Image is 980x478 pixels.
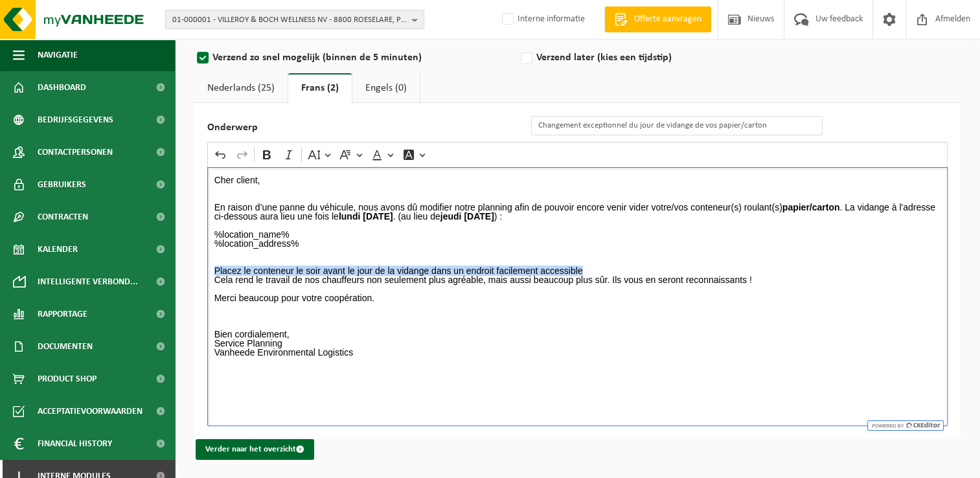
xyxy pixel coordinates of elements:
a: Offerte aanvragen [604,6,711,32]
input: bulkmessage.add.message.form.message.fr.subject.placeholder [531,116,823,135]
span: Financial History [38,427,112,460]
span: 01-000001 - VILLEROY & BOCH WELLNESS NV - 8800 ROESELARE, POPULIERSTRAAT 1 [172,10,407,30]
a: Frans (2) [288,73,352,103]
p: Cher client, En raison d’une panne du véhicule, nous avons dû modifier notre planning afin de pou... [214,176,941,221]
span: Navigatie [38,39,78,71]
span: Contracten [38,201,88,233]
a: Nederlands (25) [194,73,288,103]
strong: lundi [DATE] [339,211,393,222]
span: Kalender [38,233,78,266]
label: Interne informatie [499,10,585,29]
span: Powered by [871,423,904,429]
label: Verzend zo snel mogelijk (binnen de 5 minuten) [194,49,518,67]
span: Rapportage [38,298,87,330]
strong: jeudi [DATE] [440,211,494,222]
label: Onderwerp [207,122,531,135]
button: 01-000001 - VILLEROY & BOCH WELLNESS NV - 8800 ROESELARE, POPULIERSTRAAT 1 [165,10,424,29]
a: Engels (0) [352,73,420,103]
label: Verzend later (kies een tijdstip) [518,49,842,67]
strong: papier/carton [782,202,840,212]
span: Offerte aanvragen [631,13,705,26]
span: Contactpersonen [38,136,113,168]
span: Dashboard [38,71,86,104]
span: Bedrijfsgegevens [38,104,113,136]
div: Rich Text Editor. Editing area: main. Press Alt+0 for help. [207,167,948,426]
span: Gebruikers [38,168,86,201]
span: Acceptatievoorwaarden [38,395,142,427]
p: ⁠⁠⁠⁠⁠⁠⁠ %location_name% %location_address% Placez le conteneur le soir avant le jour de la vidang... [214,221,941,366]
span: Intelligente verbond... [38,266,138,298]
span: Documenten [38,330,93,363]
div: Editor toolbar [208,142,947,167]
span: Product Shop [38,363,97,395]
button: Verder naar het overzicht [196,439,314,460]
